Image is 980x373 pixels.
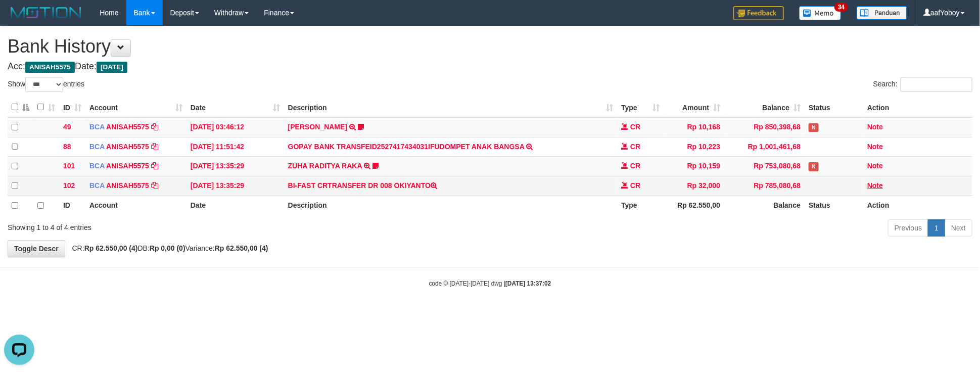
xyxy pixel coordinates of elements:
[617,98,664,117] th: Type: activate to sort column ascending
[664,137,724,157] td: Rp 10,223
[106,181,149,190] a: ANISAH5575
[33,98,59,117] th: : activate to sort column ascending
[8,98,33,117] th: : activate to sort column descending
[733,6,784,20] img: Feedback.jpg
[85,196,186,215] th: Account
[150,244,185,252] strong: Rp 0,00 (0)
[805,196,863,215] th: Status
[724,117,805,137] td: Rp 850,398,68
[89,181,105,190] span: BCA
[4,4,34,34] button: Open LiveChat chat widget
[151,123,158,131] a: Copy ANISAH5575 to clipboard
[888,219,928,237] a: Previous
[724,196,805,215] th: Balance
[664,176,724,196] td: Rp 32,000
[945,219,972,237] a: Next
[630,123,640,131] span: CR
[724,157,805,176] td: Rp 753,080,68
[867,162,883,170] a: Note
[809,123,819,132] span: Has Note
[151,143,158,151] a: Copy ANISAH5575 to clipboard
[284,196,618,215] th: Description
[724,137,805,157] td: Rp 1,001,461,68
[59,196,85,215] th: ID
[186,137,284,157] td: [DATE] 11:51:42
[186,117,284,137] td: [DATE] 03:46:12
[8,218,401,232] div: Showing 1 to 4 of 4 entries
[106,143,149,151] a: ANISAH5575
[8,5,84,20] img: MOTION_logo.png
[429,280,551,287] small: code © [DATE]-[DATE] dwg |
[63,143,71,151] span: 88
[809,162,819,171] span: Has Note
[724,176,805,196] td: Rp 785,080,68
[284,176,618,196] td: BI-FAST CRTRANSFER DR 008 OKIYANTO
[630,143,640,151] span: CR
[505,280,551,287] strong: [DATE] 13:37:02
[63,181,75,190] span: 102
[724,98,805,117] th: Balance: activate to sort column ascending
[664,98,724,117] th: Amount: activate to sort column ascending
[97,62,127,73] span: [DATE]
[288,123,347,131] a: [PERSON_NAME]
[84,244,138,252] strong: Rp 62.550,00 (4)
[89,143,105,151] span: BCA
[8,77,84,92] label: Show entries
[857,6,907,20] img: panduan.png
[288,162,362,170] a: ZUHA RADITYA RAKA
[863,196,972,215] th: Action
[89,162,105,170] span: BCA
[25,77,63,92] select: Showentries
[288,143,525,151] a: GOPAY BANK TRANSFEID2527417434031IFUDOMPET ANAK BANGSA
[867,143,883,151] a: Note
[215,244,268,252] strong: Rp 62.550,00 (4)
[67,244,268,252] span: CR: DB: Variance:
[186,157,284,176] td: [DATE] 13:35:29
[25,62,75,73] span: ANISAH5575
[617,196,664,215] th: Type
[8,62,972,72] h4: Acc: Date:
[664,117,724,137] td: Rp 10,168
[867,123,883,131] a: Note
[873,77,972,92] label: Search:
[59,98,85,117] th: ID: activate to sort column ascending
[284,98,618,117] th: Description: activate to sort column ascending
[805,98,863,117] th: Status
[151,162,158,170] a: Copy ANISAH5575 to clipboard
[630,181,640,190] span: CR
[630,162,640,170] span: CR
[863,98,972,117] th: Action
[63,123,71,131] span: 49
[85,98,186,117] th: Account: activate to sort column ascending
[151,181,158,190] a: Copy ANISAH5575 to clipboard
[928,219,945,237] a: 1
[799,6,842,20] img: Button%20Memo.svg
[63,162,75,170] span: 101
[106,162,149,170] a: ANISAH5575
[186,98,284,117] th: Date: activate to sort column ascending
[186,196,284,215] th: Date
[664,157,724,176] td: Rp 10,159
[664,196,724,215] th: Rp 62.550,00
[834,3,848,12] span: 34
[867,181,883,190] a: Note
[901,77,972,92] input: Search:
[8,240,65,257] a: Toggle Descr
[8,36,972,57] h1: Bank History
[89,123,105,131] span: BCA
[106,123,149,131] a: ANISAH5575
[186,176,284,196] td: [DATE] 13:35:29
